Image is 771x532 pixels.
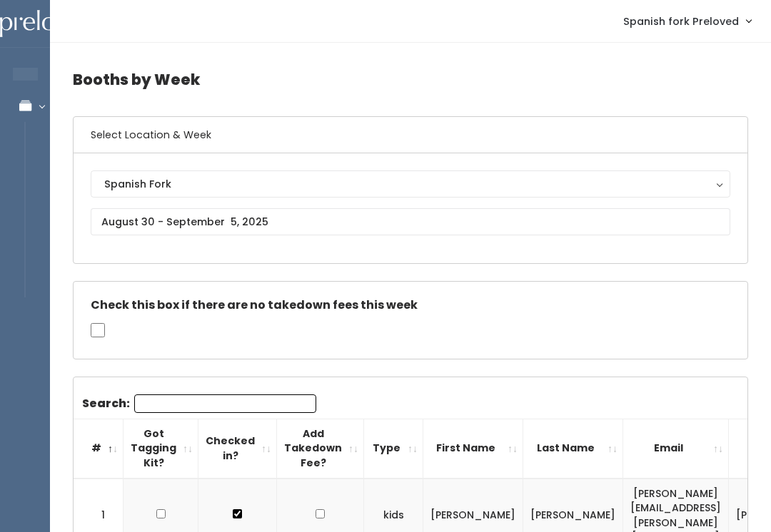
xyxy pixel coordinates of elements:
[91,208,730,235] input: August 30 - September 5, 2025
[74,419,124,478] th: #: activate to sort column descending
[523,419,623,478] th: Last Name: activate to sort column ascending
[82,394,316,413] label: Search:
[623,14,739,29] span: Spanish fork Preloved
[423,419,523,478] th: First Name: activate to sort column ascending
[609,6,765,36] a: Spanish fork Preloved
[91,170,730,198] button: Spanish Fork
[91,299,730,312] h5: Check this box if there are no takedown fees this week
[198,419,277,478] th: Checked in?: activate to sort column ascending
[134,394,316,413] input: Search:
[74,117,747,153] h6: Select Location & Week
[73,60,748,99] h4: Booths by Week
[364,419,423,478] th: Type: activate to sort column ascending
[104,176,717,192] div: Spanish Fork
[124,419,198,478] th: Got Tagging Kit?: activate to sort column ascending
[277,419,364,478] th: Add Takedown Fee?: activate to sort column ascending
[623,419,729,478] th: Email: activate to sort column ascending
